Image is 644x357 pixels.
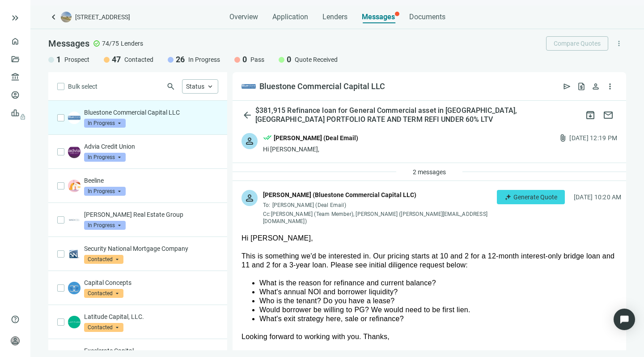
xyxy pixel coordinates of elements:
[295,55,338,64] span: Quote Received
[84,108,218,117] p: Bluestone Commercial Capital LLC
[84,323,123,332] span: Contacted
[287,54,291,65] span: 0
[84,278,218,287] p: Capital Concepts
[84,312,218,321] p: Latitude Capital, LLC.
[623,190,633,204] button: more_vert
[581,106,599,124] button: archive
[166,82,175,91] span: search
[585,110,596,120] span: archive
[84,176,218,185] p: Beeline
[206,82,214,90] span: keyboard_arrow_up
[244,193,255,203] span: person
[84,244,218,253] p: Security National Mortgage Company
[274,133,358,143] div: [PERSON_NAME] (Deal Email)
[11,315,20,324] span: help
[242,110,253,120] span: arrow_back
[241,106,254,124] button: arrow_back
[84,289,123,298] span: Contacted
[574,79,589,94] button: request_quote
[84,346,218,355] p: Excelerate Capital
[603,110,614,120] span: mail
[513,194,557,201] span: Generate Quote
[259,81,385,92] div: Bluestone Commercial Capital LLC
[606,82,614,91] span: more_vert
[272,13,308,22] span: Application
[11,336,20,345] span: person
[84,255,123,264] span: Contacted
[68,214,80,226] img: 6881666d-d29e-4e6a-9a63-0b6b8949c234
[560,79,574,94] button: send
[405,165,453,179] button: 2 messages
[186,83,204,90] span: Status
[102,39,119,48] span: 74/75
[68,112,80,124] img: daec3efa-07db-418b-869b-6cdbf9b720dc
[124,55,153,64] span: Contacted
[84,210,218,219] p: [PERSON_NAME] Real Estate Group
[48,12,59,22] a: keyboard_arrow_left
[241,79,256,94] img: daec3efa-07db-418b-869b-6cdbf9b720dc
[75,13,130,22] span: [STREET_ADDRESS]
[48,38,89,49] span: Messages
[559,133,568,142] span: attach_file
[254,106,581,124] div: $381,915 Refinance loan for General Commercial asset in [GEOGRAPHIC_DATA], [GEOGRAPHIC_DATA] PORT...
[176,54,185,65] span: 26
[563,82,572,91] span: send
[10,13,21,23] button: keyboard_double_arrow_right
[68,316,80,328] img: 73953b66-b46a-4d3b-b744-4a2207e4f75a
[362,13,395,21] span: Messages
[229,13,258,22] span: Overview
[546,36,608,51] button: Compare Quotes
[68,248,80,260] img: e7d4e2b7-5148-4db5-9cc8-faf04dac73ff
[188,55,220,64] span: In Progress
[68,146,80,158] img: fff09a52-c797-430f-996f-d45095032efc
[614,309,635,330] div: Open Intercom Messenger
[574,192,622,202] div: [DATE] 10:20 AM
[497,190,565,204] button: Generate Quote
[64,55,89,64] span: Prospect
[61,12,72,22] img: deal-logo
[93,40,100,47] span: check_circle
[263,202,492,209] div: To:
[68,282,80,294] img: 99a74a49-602c-41ac-bfdf-b376c4642125
[250,55,264,64] span: Pass
[624,193,633,202] span: more_vert
[577,82,586,91] span: request_quote
[121,39,143,48] span: Lenders
[599,106,617,124] button: mail
[409,13,445,22] span: Documents
[68,82,97,91] span: Bulk select
[569,133,617,143] div: [DATE] 12:19 PM
[84,153,126,162] span: In Progress
[84,221,126,230] span: In Progress
[263,190,416,200] div: [PERSON_NAME] (Bluestone Commercial Capital LLC)
[589,79,603,94] button: person
[112,54,121,65] span: 47
[413,168,446,176] span: 2 messages
[244,136,255,146] span: person
[84,187,126,196] span: In Progress
[68,180,80,192] img: 0b74f531-f4a5-47d2-8409-5048ab70a5cb
[242,54,247,65] span: 0
[612,36,626,51] button: more_vert
[272,202,346,208] span: [PERSON_NAME] (Deal Email)
[322,13,347,22] span: Lenders
[84,119,126,128] span: In Progress
[591,82,600,91] span: person
[263,133,272,145] span: done_all
[84,142,218,151] p: Advia Credit Union
[263,145,358,154] div: Hi [PERSON_NAME],
[615,39,623,47] span: more_vert
[263,211,492,225] div: Cc: [PERSON_NAME] (Team Member), [PERSON_NAME] ([PERSON_NAME][EMAIL_ADDRESS][DOMAIN_NAME])
[56,54,61,65] span: 1
[603,79,617,94] button: more_vert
